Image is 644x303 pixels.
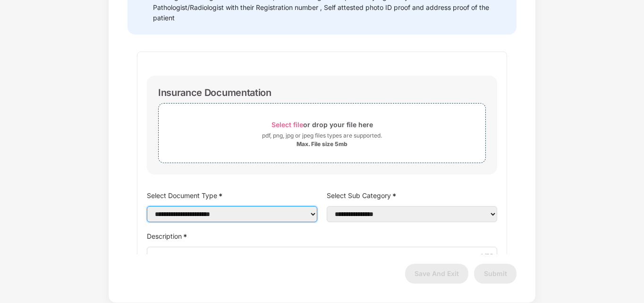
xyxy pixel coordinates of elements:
div: Max. File size 5mb [297,140,347,148]
div: Insurance Documentation [158,87,271,98]
span: Submit [484,269,507,277]
div: pdf, png, jpg or jpeg files types are supported. [262,131,382,140]
div: or drop your file here [271,118,373,131]
button: Save And Exit [405,264,468,284]
span: Select file [271,121,303,129]
label: Select Sub Category [327,189,497,202]
span: Save And Exit [415,269,459,277]
label: Select Document Type [147,189,317,202]
span: 0 /75 [480,252,493,261]
button: Submit [474,264,517,284]
label: Description [147,229,497,243]
span: Select fileor drop your file herepdf, png, jpg or jpeg files types are supported.Max. File size 5mb [159,111,485,156]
